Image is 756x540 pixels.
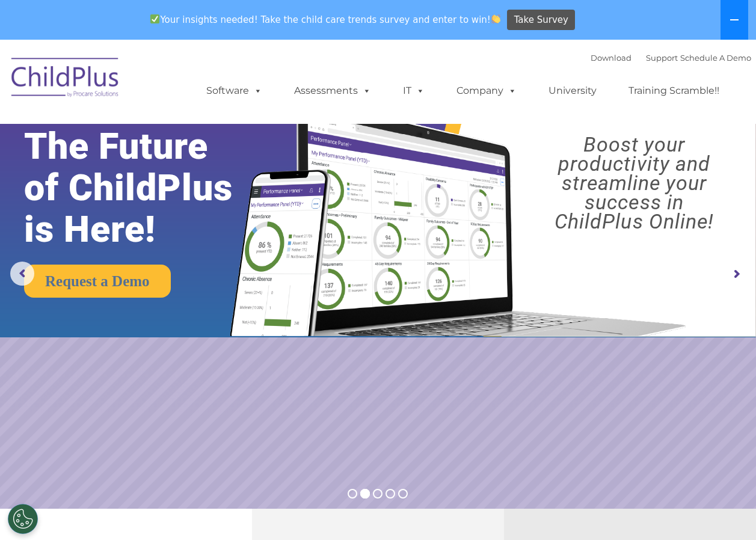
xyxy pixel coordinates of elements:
[167,129,218,138] span: Phone number
[491,14,500,23] img: 👏
[8,504,38,534] button: Cookies Settings
[150,14,159,23] img: ✅
[536,79,609,103] a: University
[444,79,529,103] a: Company
[514,10,568,31] span: Take Survey
[24,126,265,250] rs-layer: The Future of ChildPlus is Here!
[507,10,575,31] a: Take Survey
[591,53,632,63] a: Download
[591,53,751,63] font: |
[680,53,751,63] a: Schedule A Demo
[194,79,274,103] a: Software
[522,135,746,231] rs-layer: Boost your productivity and streamline your success in ChildPlus Online!
[616,79,731,103] a: Training Scramble!!
[391,79,437,103] a: IT
[5,49,126,109] img: ChildPlus by Procare Solutions
[167,79,204,88] span: Last name
[24,265,171,298] a: Request a Demo
[146,8,506,31] span: Your insights needed! Take the child care trends survey and enter to win!
[646,53,678,63] a: Support
[282,79,383,103] a: Assessments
